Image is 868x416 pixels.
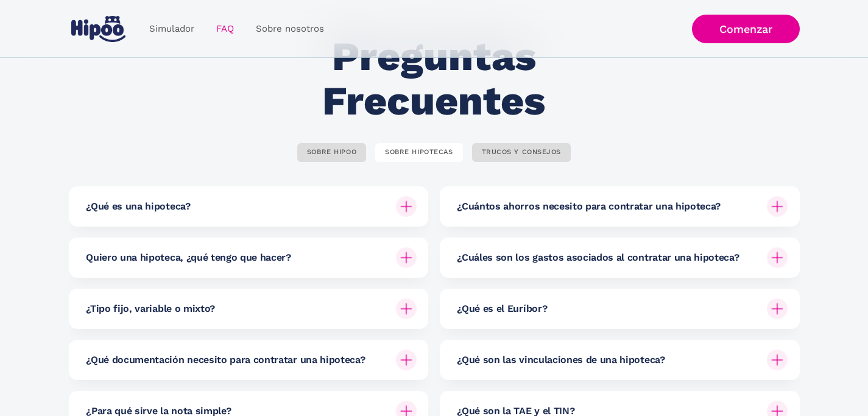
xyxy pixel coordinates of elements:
div: SOBRE HIPOO [307,148,356,157]
h6: ¿Qué son las vinculaciones de una hipoteca? [457,353,665,367]
h6: Quiero una hipoteca, ¿qué tengo que hacer? [86,251,291,264]
h2: Preguntas Frecuentes [253,35,615,123]
a: Sobre nosotros [245,17,335,41]
a: Comenzar [692,15,800,43]
div: TRUCOS Y CONSEJOS [482,148,562,157]
a: home [69,11,129,47]
h6: ¿Qué es el Euríbor? [457,302,547,316]
a: FAQ [205,17,245,41]
h6: ¿Qué documentación necesito para contratar una hipoteca? [86,353,365,367]
h6: ¿Cuáles son los gastos asociados al contratar una hipoteca? [457,251,739,264]
h6: ¿Tipo fijo, variable o mixto? [86,302,215,316]
h6: ¿Cuántos ahorros necesito para contratar una hipoteca? [457,200,721,213]
h6: ¿Qué es una hipoteca? [86,200,190,213]
div: SOBRE HIPOTECAS [385,148,453,157]
a: Simulador [138,17,205,41]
